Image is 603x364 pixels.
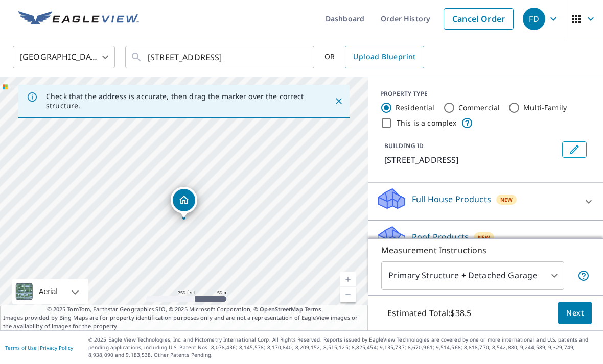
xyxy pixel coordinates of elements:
p: © 2025 Eagle View Technologies, Inc. and Pictometry International Corp. All Rights Reserved. Repo... [88,336,598,359]
p: Measurement Instructions [381,244,590,256]
div: Roof ProductsNewPremium with Regular Delivery [376,225,595,264]
button: Next [558,302,592,325]
a: Terms [305,305,321,313]
button: Close [332,94,345,108]
img: EV Logo [18,11,139,27]
button: Edit building 1 [562,141,587,158]
a: Cancel Order [444,8,514,30]
p: Check that the address is accurate, then drag the marker over the correct structure. [46,92,316,110]
div: FD [523,8,545,30]
a: Privacy Policy [40,344,73,351]
p: Full House Products [412,193,491,205]
label: Residential [396,103,435,113]
span: Your report will include the primary structure and a detached garage if one exists. [577,270,590,282]
div: [GEOGRAPHIC_DATA] [13,43,115,71]
div: Aerial [12,279,88,304]
span: New [500,196,513,204]
a: Upload Blueprint [345,46,424,68]
a: Current Level 17, Zoom Out [340,287,356,302]
div: Dropped pin, building 1, Residential property, 2508 NW 195th Pl Shoreline, WA 98177 [171,187,197,219]
a: Current Level 17, Zoom In [340,272,356,287]
a: Terms of Use [5,344,37,351]
label: Commercial [458,103,500,113]
div: Primary Structure + Detached Garage [381,261,564,290]
span: New [478,233,490,241]
div: PROPERTY TYPE [380,89,591,99]
p: BUILDING ID [384,141,424,150]
label: Multi-Family [523,103,567,113]
label: This is a complex [397,118,457,128]
input: Search by address or latitude-longitude [148,43,293,71]
a: OpenStreetMap [260,305,303,313]
span: Next [566,307,584,320]
span: © 2025 TomTom, Earthstar Geographics SIO, © 2025 Microsoft Corporation, © [47,305,321,314]
div: OR [324,46,424,68]
span: Upload Blueprint [353,51,415,63]
p: Roof Products [412,231,469,243]
div: Full House ProductsNew [376,187,595,216]
p: | [5,345,73,351]
p: [STREET_ADDRESS] [384,154,558,166]
p: Estimated Total: $38.5 [379,302,479,324]
div: Aerial [36,279,61,304]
